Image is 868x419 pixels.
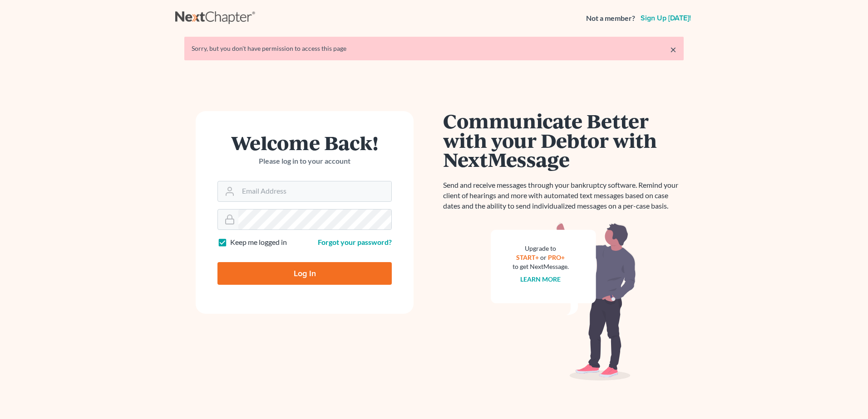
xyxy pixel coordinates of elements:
[230,237,287,248] label: Keep me logged in
[491,222,636,381] img: nextmessage_bg-59042aed3d76b12b5cd301f8e5b87938c9018125f34e5fa2b7a6b67550977c72.svg
[443,111,684,169] h1: Communicate Better with your Debtor with NextMessage
[541,253,547,261] span: or
[586,13,635,24] strong: Not a member?
[513,244,569,253] div: Upgrade to
[521,275,561,283] a: Learn more
[517,253,539,261] a: START+
[548,253,565,261] a: PRO+
[217,156,392,166] p: Please log in to your account
[217,262,392,285] input: Log In
[238,181,391,201] input: Email Address
[192,44,676,53] div: Sorry, but you don't have permission to access this page
[318,238,392,246] a: Forgot your password?
[217,133,392,152] h1: Welcome Back!
[513,262,569,271] div: to get NextMessage.
[639,15,693,22] a: Sign up [DATE]!
[670,44,676,55] a: ×
[443,180,684,211] p: Send and receive messages through your bankruptcy software. Remind your client of hearings and mo...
